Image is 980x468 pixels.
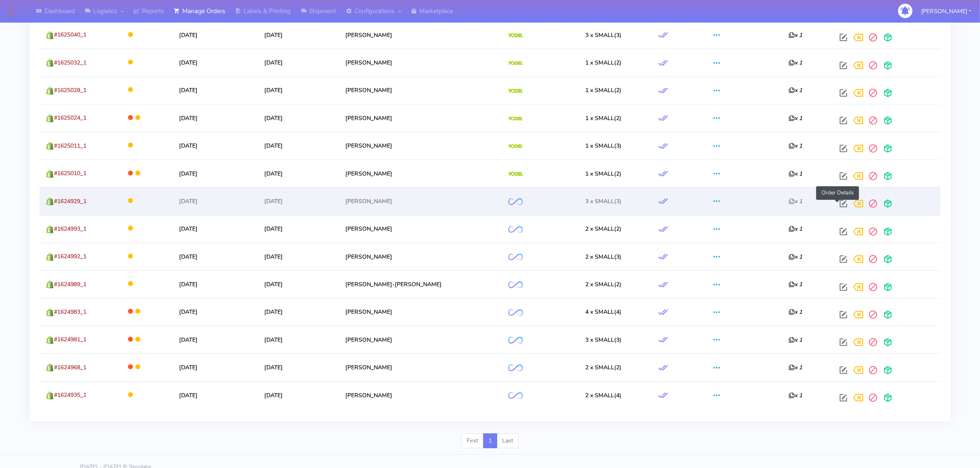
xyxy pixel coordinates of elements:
span: #1624929_1 [54,197,86,205]
span: (4) [585,308,622,316]
i: x 1 [789,392,802,399]
td: [DATE] [173,243,258,270]
td: [DATE] [258,76,339,104]
span: (2) [585,280,622,288]
td: [PERSON_NAME]-[PERSON_NAME] [339,270,502,298]
span: #1625010_1 [54,169,86,177]
img: shopify.png [46,253,54,261]
img: shopify.png [46,87,54,95]
td: [DATE] [258,270,339,298]
span: (2) [585,170,622,178]
span: 1 x SMALL [585,170,614,178]
td: [PERSON_NAME] [339,187,502,215]
i: x 1 [789,253,802,261]
td: [DATE] [258,49,339,76]
td: [DATE] [173,326,258,353]
td: [PERSON_NAME] [339,104,502,132]
span: #1624935_1 [54,391,86,399]
img: OnFleet [508,198,523,205]
span: 2 x SMALL [585,392,614,399]
span: 4 x SMALL [585,308,614,316]
td: [DATE] [173,270,258,298]
button: [PERSON_NAME] [915,3,978,20]
td: [PERSON_NAME] [339,298,502,326]
td: [PERSON_NAME] [339,215,502,243]
span: 2 x SMALL [585,225,614,233]
td: [PERSON_NAME] [339,243,502,270]
span: #1625028_1 [54,86,86,94]
td: [DATE] [258,215,339,243]
span: (3) [585,142,622,150]
img: shopify.png [46,392,54,400]
img: OnFleet [508,392,523,399]
td: [DATE] [258,326,339,353]
i: x 1 [789,280,802,288]
span: (3) [585,253,622,261]
td: [DATE] [173,381,258,409]
td: [DATE] [258,298,339,326]
span: 1 x SMALL [585,86,614,94]
td: [PERSON_NAME] [339,381,502,409]
span: #1624992_1 [54,253,86,260]
td: [DATE] [173,132,258,159]
td: [DATE] [173,353,258,381]
td: [DATE] [258,104,339,132]
img: Yodel [508,89,523,93]
i: x 1 [789,336,802,344]
img: Yodel [508,117,523,121]
i: x 1 [789,225,802,233]
i: x 1 [789,86,802,94]
td: [DATE] [258,353,339,381]
i: x 1 [789,364,802,371]
span: #1624981_1 [54,336,86,343]
img: shopify.png [46,364,54,372]
i: x 1 [789,142,802,150]
img: OnFleet [508,364,523,371]
span: (2) [585,59,622,67]
span: 1 x SMALL [585,142,614,150]
img: Yodel [508,172,523,176]
span: (2) [585,114,622,122]
img: shopify.png [46,336,54,344]
span: (2) [585,225,622,233]
span: #1624989_1 [54,280,86,288]
img: shopify.png [46,31,54,39]
span: (2) [585,364,622,371]
img: OnFleet [508,309,523,316]
span: #1625024_1 [54,114,86,122]
img: shopify.png [46,308,54,317]
img: shopify.png [46,114,54,123]
span: 3 x SMALL [585,31,614,39]
td: [PERSON_NAME] [339,49,502,76]
span: #1624968_1 [54,364,86,371]
td: [DATE] [173,21,258,49]
td: [PERSON_NAME] [339,21,502,49]
td: [PERSON_NAME] [339,326,502,353]
img: Yodel [508,61,523,65]
span: (3) [585,31,622,39]
img: Yodel [508,33,523,37]
img: shopify.png [46,142,54,150]
span: 1 x SMALL [585,59,614,67]
span: 2 x SMALL [585,364,614,371]
span: (3) [585,197,622,205]
td: [DATE] [258,160,339,187]
span: #1625040_1 [54,31,86,39]
span: 3 x SMALL [585,336,614,344]
img: OnFleet [508,254,523,261]
img: shopify.png [46,280,54,289]
img: shopify.png [46,170,54,178]
span: 1 x SMALL [585,114,614,122]
span: (3) [585,336,622,344]
td: [DATE] [258,132,339,159]
td: [DATE] [173,104,258,132]
td: [DATE] [173,187,258,215]
span: (2) [585,86,622,94]
td: [DATE] [258,187,339,215]
span: #1624993_1 [54,225,86,233]
i: x 1 [789,308,802,316]
td: [DATE] [258,21,339,49]
td: [DATE] [173,76,258,104]
td: [DATE] [258,243,339,270]
td: [PERSON_NAME] [339,132,502,159]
